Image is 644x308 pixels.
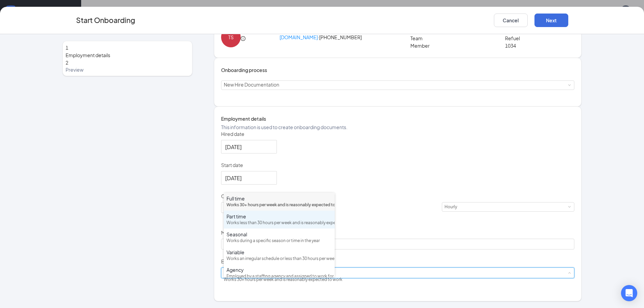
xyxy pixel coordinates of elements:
[226,266,332,273] div: Agency
[445,203,462,211] div: Hourly
[225,143,271,151] input: Aug 26, 2025
[224,81,279,88] span: New Hire Documentation
[221,66,575,74] h4: Onboarding process
[226,249,332,256] div: Variable
[226,238,332,244] div: Works during a specific season or time in the year
[221,258,575,265] p: Employment type
[621,285,637,301] div: Open Intercom Messenger
[221,162,575,168] p: Start date
[221,131,575,137] p: Hired date
[66,51,189,59] span: Employment details
[224,275,342,285] div: Works 30+ hours per week and is reasonably expected to work
[66,66,189,73] span: Preview
[534,14,568,27] button: Next
[221,239,575,250] input: Manager name
[280,27,398,43] p: · [PHONE_NUMBER]
[221,124,575,131] p: This information is used to create onboarding documents.
[494,14,528,27] button: Cancel
[221,229,575,236] p: Manager
[226,195,332,202] div: Full time
[221,115,575,122] h4: Employment details
[66,45,68,51] span: 1
[66,60,68,66] span: 2
[226,273,332,280] div: Employed by a staffing agency and assigned to work for another company
[241,36,245,41] span: info-circle
[226,231,332,238] div: Seasonal
[226,256,332,262] div: Works an irregular schedule or less than 30 hours per week
[505,27,525,49] p: SC - Refuel 1034
[221,193,575,199] p: Compensation
[228,33,234,41] div: TS
[225,174,271,182] input: Aug 29, 2025
[410,27,435,49] p: C-Store Team Member
[226,220,332,226] div: Works less than 30 hours per week and is reasonably expected to work
[226,213,332,220] div: Part time
[226,202,332,208] div: Works 30+ hours per week and is reasonably expected to work
[76,15,135,26] h3: Start Onboarding
[224,81,284,90] div: [object Object]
